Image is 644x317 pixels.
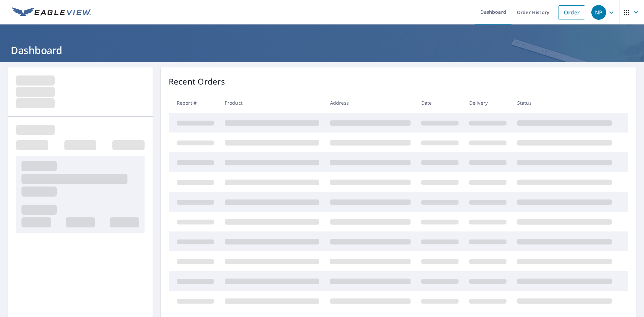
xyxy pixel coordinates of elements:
img: EV Logo [12,7,91,17]
h1: Dashboard [8,43,636,57]
th: Date [416,93,464,113]
th: Address [325,93,416,113]
th: Status [512,93,617,113]
div: NP [591,5,606,20]
a: Order [558,5,585,19]
th: Delivery [464,93,512,113]
th: Product [219,93,325,113]
th: Report # [169,93,219,113]
p: Recent Orders [169,75,225,88]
